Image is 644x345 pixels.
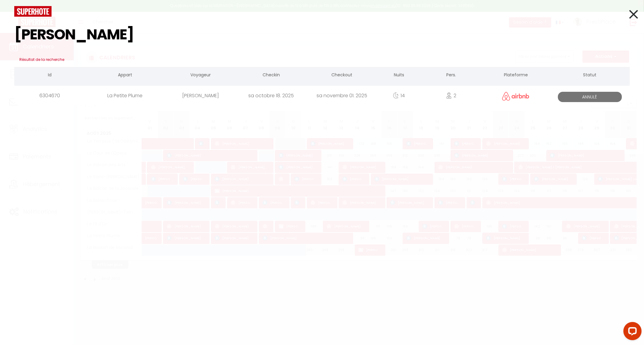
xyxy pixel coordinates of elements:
th: Plateforme [482,67,550,84]
div: sa novembre 01. 2025 [307,86,377,105]
th: Nuits [377,67,421,84]
img: logo [14,6,52,17]
th: Pers. [421,67,482,84]
div: sa octobre 18. 2025 [236,86,307,105]
th: Checkin [236,67,307,84]
th: Appart [85,67,165,84]
div: 2 [421,86,482,105]
h3: Résultat de la recherche [14,52,630,67]
div: 6304670 [14,86,85,105]
th: Checkout [307,67,377,84]
iframe: LiveChat chat widget [619,320,644,345]
input: Tapez pour rechercher... [14,17,630,52]
img: airbnb2.png [502,92,529,101]
div: La Petite Plume [85,86,165,105]
span: Annulé [558,92,622,102]
div: 14 [377,86,421,105]
div: [PERSON_NAME] [165,86,236,105]
th: Voyageur [165,67,236,84]
th: Statut [550,67,630,84]
th: Id [14,67,85,84]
